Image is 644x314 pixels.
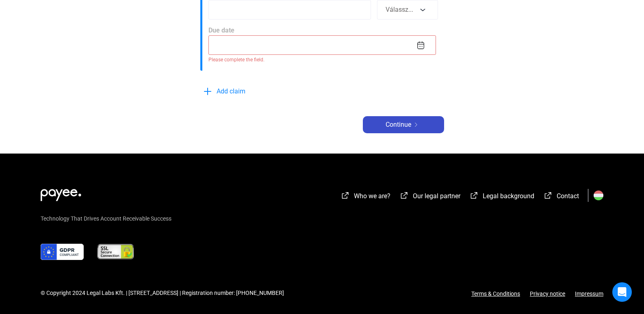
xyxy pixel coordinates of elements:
a: external-link-whiteOur legal partner [399,193,460,201]
span: Válassz... [386,6,413,13]
img: ssl [97,244,134,260]
img: arrow-right-white [411,123,421,127]
a: Privacy notice [520,290,575,297]
img: external-link-white [399,191,409,199]
a: external-link-whiteWho we are? [340,193,390,201]
span: Add claim [217,87,245,96]
span: Due date [208,26,234,34]
img: white-payee-white-dot.svg [41,184,81,201]
button: plus-blueAdd claim [200,83,322,100]
img: external-link-white [543,191,553,199]
a: external-link-whiteContact [543,193,579,201]
span: Who we are? [354,192,390,200]
span: Continue [386,120,411,130]
img: plus-blue [203,87,212,96]
a: Impressum [575,290,603,297]
span: Our legal partner [413,192,460,200]
div: © Copyright 2024 Legal Labs Kft. | [STREET_ADDRESS] | Registration number: [PHONE_NUMBER] [41,289,284,297]
a: Terms & Conditions [471,290,520,297]
span: Contact [557,192,579,200]
a: external-link-whiteLegal background [469,193,534,201]
div: Open Intercom Messenger [612,282,632,302]
img: external-link-white [340,191,350,199]
img: gdpr [41,244,84,260]
img: HU.svg [594,191,603,200]
button: Continuearrow-right-white [363,116,444,133]
span: Legal background [483,192,534,200]
img: external-link-white [469,191,479,199]
span: Please complete the field. [208,55,438,65]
